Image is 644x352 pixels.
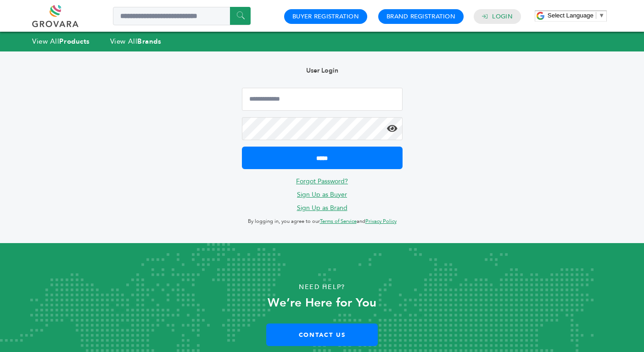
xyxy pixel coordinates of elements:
strong: Brands [137,37,161,46]
a: Brand Registration [386,12,455,21]
span: Select Language [548,12,594,19]
input: Email Address [242,88,403,111]
a: Terms of Service [320,218,357,225]
strong: We’re Here for You [268,295,376,311]
a: View AllBrands [110,37,162,46]
a: View AllProducts [32,37,90,46]
a: Contact Us [266,324,378,346]
a: Sign Up as Brand [297,204,347,212]
b: User Login [306,66,338,75]
a: Buyer Registration [292,12,359,21]
a: Privacy Policy [365,218,397,225]
input: Search a product or brand... [113,7,251,25]
input: Password [242,117,403,140]
a: Forgot Password? [296,177,348,186]
strong: Products [59,37,90,46]
p: By logging in, you agree to our and [242,216,403,227]
p: Need Help? [32,280,612,294]
span: ​ [596,12,596,19]
a: Sign Up as Buyer [297,190,347,199]
span: ▼ [599,12,605,19]
a: Select Language​ [548,12,605,19]
a: Login [492,12,512,21]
